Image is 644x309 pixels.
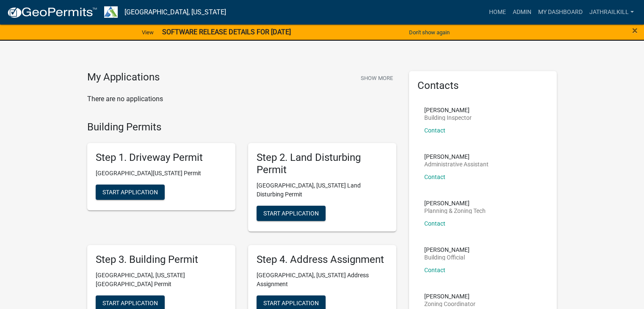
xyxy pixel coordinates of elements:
h5: Step 3. Building Permit [96,254,227,266]
h5: Contacts [417,80,549,92]
h4: My Applications [87,71,160,84]
p: [GEOGRAPHIC_DATA], [US_STATE][GEOGRAPHIC_DATA] Permit [96,271,227,289]
p: Building Official [424,254,470,260]
span: Start Application [263,210,319,216]
h4: Building Permits [87,121,396,133]
strong: SOFTWARE RELEASE DETAILS FOR [DATE] [162,28,291,36]
button: Start Application [257,206,326,221]
a: Contact [424,267,445,273]
p: [PERSON_NAME] [424,200,486,206]
button: Close [632,25,638,36]
h5: Step 4. Address Assignment [257,254,388,266]
p: [PERSON_NAME] [424,107,472,113]
p: Building Inspector [424,115,472,121]
p: There are no applications [87,94,396,104]
h5: Step 1. Driveway Permit [96,152,227,164]
p: [GEOGRAPHIC_DATA][US_STATE] Permit [96,169,227,178]
button: Don't show again [406,25,453,39]
button: Start Application [96,185,165,200]
a: View [138,25,157,39]
p: Planning & Zoning Tech [424,208,486,214]
p: Administrative Assistant [424,161,489,167]
a: Admin [509,4,535,20]
span: Start Application [102,299,158,306]
a: [GEOGRAPHIC_DATA], [US_STATE] [124,5,226,19]
a: Contact [424,174,445,180]
p: [PERSON_NAME] [424,154,489,160]
a: Jathrailkill [586,4,637,20]
p: [PERSON_NAME] [424,293,475,299]
span: × [632,25,638,36]
a: Contact [424,220,445,227]
a: Home [486,4,509,20]
span: Start Application [102,189,158,196]
a: Contact [424,127,445,134]
p: [GEOGRAPHIC_DATA], [US_STATE] Address Assignment [257,271,388,289]
img: Troup County, Georgia [104,6,118,18]
a: My Dashboard [535,4,586,20]
h5: Step 2. Land Disturbing Permit [257,152,388,176]
span: Start Application [263,299,319,306]
button: Show More [357,71,396,85]
p: [PERSON_NAME] [424,247,470,253]
p: Zoning Coordinator [424,301,475,307]
p: [GEOGRAPHIC_DATA], [US_STATE] Land Disturbing Permit [257,181,388,199]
